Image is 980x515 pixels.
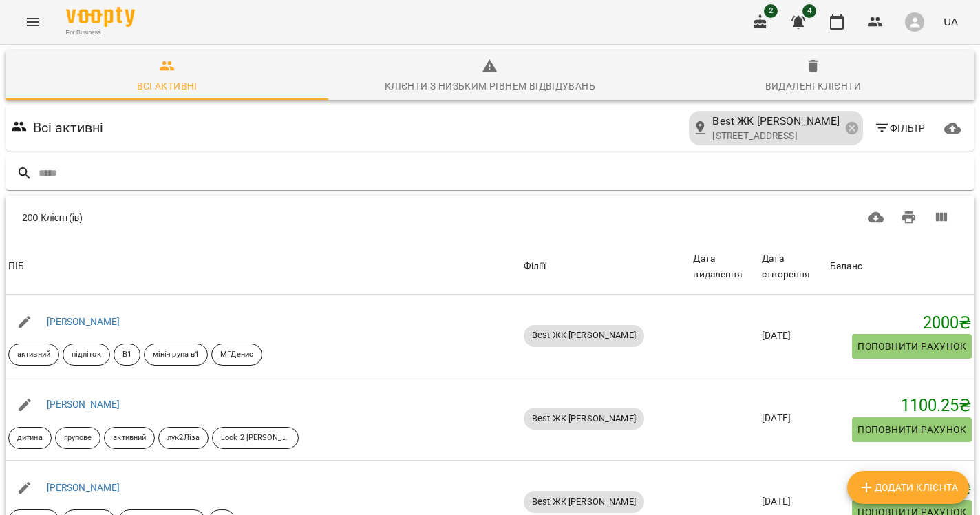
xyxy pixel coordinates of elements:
span: Best ЖК [PERSON_NAME] [524,412,644,425]
h5: 1100.25 ₴ [830,395,972,417]
span: 2 [764,4,778,18]
div: Best ЖК [PERSON_NAME][STREET_ADDRESS] [689,111,863,145]
div: Дата створення [762,251,824,283]
div: Sort [830,258,862,275]
span: For Business [66,28,135,37]
span: Best ЖК [PERSON_NAME] [524,496,644,508]
p: дитина [17,432,43,444]
h6: Всі активні [33,117,104,138]
td: [DATE] [759,295,827,377]
span: Best ЖК [PERSON_NAME] [712,113,840,129]
p: групове [64,432,92,444]
button: Фільтр [869,116,931,140]
div: Всі активні [137,78,198,94]
span: UA [944,14,958,29]
div: лук2Ліза [158,427,209,449]
button: Поповнити рахунок [852,417,972,442]
div: ПІБ [8,258,24,275]
div: Sort [762,251,824,283]
div: Баланс [830,258,862,275]
span: Best ЖК [PERSON_NAME] [524,329,644,341]
button: Menu [17,6,50,39]
span: Поповнити рахунок [857,338,966,355]
div: В1 [114,344,140,366]
p: лук2Ліза [167,432,200,444]
h5: 400 ₴ [830,479,972,500]
span: Баланс [830,258,972,275]
p: В1 [122,349,131,361]
button: Вигляд колонок [925,201,958,234]
div: Table Toolbar [6,196,974,240]
div: активний [104,427,155,449]
a: [PERSON_NAME] [47,482,120,493]
div: Видалені клієнти [765,78,861,94]
a: [PERSON_NAME] [47,316,120,327]
p: міні-група в1 [153,349,199,361]
button: Додати клієнта [847,471,969,504]
p: Look 2 [PERSON_NAME] [221,432,290,444]
div: міні-група в1 [144,344,208,366]
button: Завантажити CSV [860,201,893,234]
img: Voopty Logo [66,7,135,27]
div: дитина [8,427,52,449]
div: підліток [63,344,110,366]
div: 200 Клієнт(ів) [22,211,471,224]
div: Дата видалення [693,251,756,283]
p: підліток [72,349,101,361]
span: Додати клієнта [858,479,958,496]
td: [DATE] [759,377,827,461]
div: Клієнти з низьким рівнем відвідувань [385,78,595,94]
button: Поповнити рахунок [852,334,972,359]
div: активний [8,344,59,366]
p: активний [113,432,146,444]
div: МГДенис [211,344,262,366]
span: Поповнити рахунок [857,421,966,438]
div: групове [55,427,101,449]
span: 4 [802,4,816,18]
span: ПІБ [8,258,518,275]
button: UA [938,9,963,34]
p: активний [17,349,50,361]
div: Sort [8,258,24,275]
p: [STREET_ADDRESS] [712,129,840,143]
div: Look 2 [PERSON_NAME] [212,427,299,449]
p: МГДенис [220,349,253,361]
span: Фільтр [874,120,926,136]
a: [PERSON_NAME] [47,399,120,410]
button: Друк [893,201,926,234]
h5: 2000 ₴ [830,313,972,334]
div: Філіїї [524,258,688,275]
